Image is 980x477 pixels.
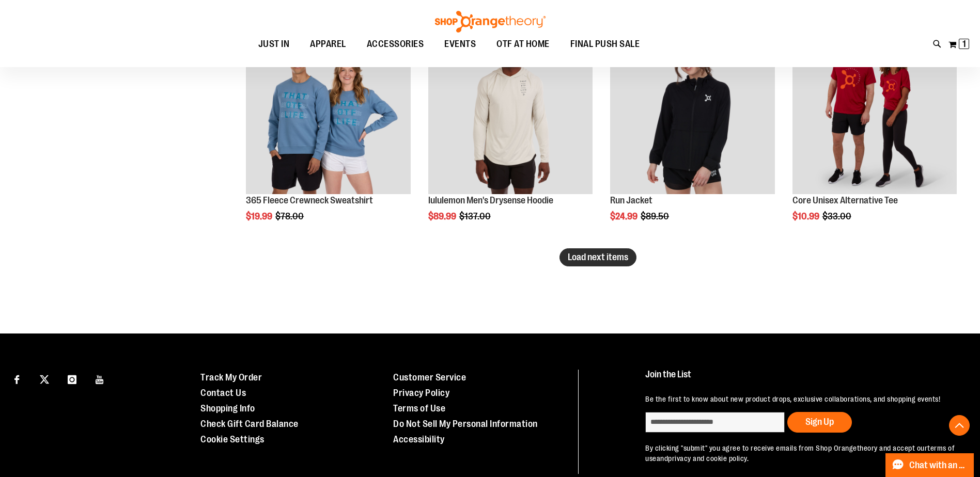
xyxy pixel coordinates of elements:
[459,211,492,221] span: $137.00
[246,195,373,205] a: 365 Fleece Crewneck Sweatshirt
[63,370,81,388] a: Visit our Instagram page
[200,372,262,383] a: Track My Order
[393,388,449,398] a: Privacy Policy
[496,33,550,56] span: OTF AT HOME
[241,25,415,248] div: product
[962,39,966,49] span: 1
[792,30,957,196] a: Product image for Core Unisex Alternative Tee
[367,33,424,56] span: ACCESSORIES
[200,434,265,444] a: Cookie Settings
[428,30,593,196] a: Product image for lululemon Mens Drysense Hoodie BoneSALE
[246,30,410,196] a: 365 Fleece Crewneck SweatshirtSALE
[787,412,852,433] button: Sign Up
[246,30,410,194] img: 365 Fleece Crewneck Sweatshirt
[949,415,970,436] button: Back To Top
[428,195,553,205] a: lululemon Men's Drysense Hoodie
[393,419,538,429] a: Do Not Sell My Personal Information
[610,195,652,205] a: Run Jacket
[258,33,290,56] span: JUST IN
[605,25,780,248] div: product
[645,444,955,463] a: terms of use
[423,25,598,248] div: product
[645,370,956,389] h4: Join the List
[909,460,968,470] span: Chat with an Expert
[428,211,458,221] span: $89.99
[275,211,305,221] span: $78.00
[645,412,785,433] input: enter email
[200,403,255,414] a: Shopping Info
[200,388,246,398] a: Contact Us
[310,33,346,56] span: APPAREL
[393,403,445,414] a: Terms of Use
[91,370,109,388] a: Visit our Youtube page
[393,372,466,383] a: Customer Service
[610,211,639,221] span: $24.99
[668,454,749,463] a: privacy and cookie policy.
[246,211,274,221] span: $19.99
[568,252,628,262] span: Load next items
[428,30,593,194] img: Product image for lululemon Mens Drysense Hoodie Bone
[393,434,445,444] a: Accessibility
[444,33,476,56] span: EVENTS
[36,370,54,388] a: Visit our X page
[792,211,821,221] span: $10.99
[645,394,956,404] p: Be the first to know about new product drops, exclusive collaborations, and shopping events!
[570,33,640,56] span: FINAL PUSH SALE
[641,211,671,221] span: $89.50
[822,211,853,221] span: $33.00
[610,30,774,196] a: Product image for Run Jacket
[645,443,956,464] p: By clicking "submit" you agree to receive emails from Shop Orangetheory and accept our and
[433,11,547,33] img: Shop Orangetheory
[8,370,26,388] a: Visit our Facebook page
[610,30,774,194] img: Product image for Run Jacket
[40,375,49,384] img: Twitter
[787,25,962,248] div: product
[792,195,898,205] a: Core Unisex Alternative Tee
[805,417,834,427] span: Sign Up
[885,453,974,477] button: Chat with an Expert
[792,30,957,194] img: Product image for Core Unisex Alternative Tee
[559,248,636,266] button: Load next items
[200,419,299,429] a: Check Gift Card Balance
